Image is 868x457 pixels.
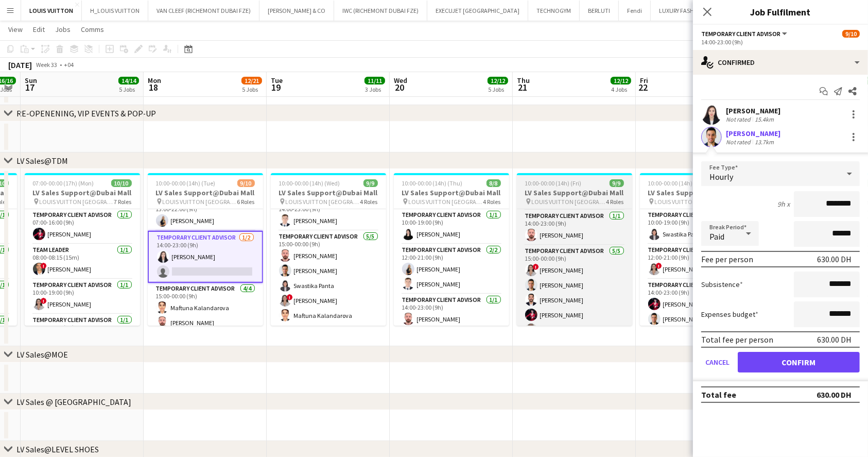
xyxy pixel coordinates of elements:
div: LV Sales @ [GEOGRAPHIC_DATA] [16,397,131,407]
app-card-role: Temporary Client Advisor4/415:00-00:00 (9h)Maftuna Kalandarova[PERSON_NAME] [148,283,263,363]
span: ! [287,294,293,300]
div: Fee per person [701,254,753,264]
span: 10:00-00:00 (14h) (Thu) [402,179,463,187]
button: VAN CLEEF (RICHEMONT DUBAI FZE) [148,1,259,21]
span: 4 Roles [360,198,378,206]
button: H_LOUIS VUITTON [82,1,148,21]
button: Temporary Client Advisor [701,30,789,38]
div: Total fee [701,390,736,400]
app-card-role: Temporary Client Advisor2/214:00-23:00 (9h)[PERSON_NAME][PERSON_NAME] [640,279,755,329]
app-card-role: Temporary Client Advisor1/110:00-19:00 (9h)[PERSON_NAME] [394,209,509,244]
h3: Job Fulfilment [693,5,868,19]
button: Cancel [701,352,734,373]
span: 18 [146,81,161,93]
div: 5 Jobs [242,86,262,93]
h3: LV Sales Support@Dubai Mall [394,188,509,197]
div: RE-OPENENING, VIP EVENTS & POP-UP [16,108,156,119]
button: Confirm [738,352,860,373]
div: 3 Jobs [365,86,385,93]
span: Comms [81,25,104,34]
app-card-role: Temporary Client Advisor5/515:00-00:00 (9h)[PERSON_NAME][PERSON_NAME]Swastika Panta![PERSON_NAME]... [271,231,386,326]
span: ! [656,263,662,269]
button: IWC (RICHEMONT DUBAI FZE) [334,1,427,21]
app-card-role: Temporary Client Advisor5/515:00-00:00 (9h)![PERSON_NAME][PERSON_NAME][PERSON_NAME][PERSON_NAME] [517,245,632,340]
div: LV Sales@LEVEL SHOES [16,444,99,454]
app-job-card: 10:00-00:00 (14h) (Fri)9/9LV Sales Support@Dubai Mall LOUIS VUITTON [GEOGRAPHIC_DATA] - [GEOGRAPH... [517,173,632,326]
span: Fri [640,76,648,85]
h3: LV Sales Support@Dubai Mall [640,188,755,197]
div: [PERSON_NAME] [726,106,780,115]
button: TECHNOGYM [528,1,580,21]
span: 4 Roles [606,198,624,206]
app-job-card: 10:00-00:00 (14h) (Wed)9/9LV Sales Support@Dubai Mall LOUIS VUITTON [GEOGRAPHIC_DATA] - [GEOGRAPH... [271,173,386,326]
span: 7 Roles [114,198,132,206]
app-card-role: Temporary Client Advisor1/111:00-20:00 (9h) [25,314,140,349]
span: 12/21 [241,77,262,84]
span: 21 [515,81,530,93]
div: Total fee per person [701,334,773,345]
app-card-role: Temporary Client Advisor1/114:00-23:00 (9h)[PERSON_NAME] [394,294,509,329]
span: 20 [392,81,407,93]
app-card-role: Temporary Client Advisor1/114:00-23:00 (9h)[PERSON_NAME] [271,196,386,231]
span: LOUIS VUITTON [GEOGRAPHIC_DATA] - [GEOGRAPHIC_DATA] [163,198,237,206]
span: Wed [394,76,407,85]
button: EXECUJET [GEOGRAPHIC_DATA] [427,1,528,21]
div: 630.00 DH [817,334,852,345]
div: LV Sales@MOE [16,349,68,360]
span: LOUIS VUITTON [GEOGRAPHIC_DATA] - [GEOGRAPHIC_DATA] [409,198,483,206]
button: LUXURY FASHION GULF [651,1,728,21]
button: Fendi [619,1,651,21]
div: LV Sales@TDM [16,156,68,166]
span: Jobs [55,25,71,34]
div: Confirmed [693,50,868,75]
div: +04 [64,61,74,69]
span: 4 Roles [483,198,501,206]
h3: LV Sales Support@Dubai Mall [148,188,263,197]
span: Thu [517,76,530,85]
span: ! [41,263,47,269]
span: 8/8 [487,179,501,187]
span: 6 Roles [237,198,255,206]
a: Edit [29,23,49,36]
div: [PERSON_NAME] [726,129,780,138]
app-card-role: Temporary Client Advisor1/214:00-23:00 (9h)[PERSON_NAME] [148,231,263,283]
div: 14:00-23:00 (9h) [701,38,860,46]
app-job-card: 07:00-00:00 (17h) (Mon)10/10LV Sales Support@Dubai Mall LOUIS VUITTON [GEOGRAPHIC_DATA] - [GEOGRA... [25,173,140,326]
label: Expenses budget [701,310,758,319]
span: LOUIS VUITTON [GEOGRAPHIC_DATA] - [GEOGRAPHIC_DATA] [655,198,730,206]
span: 10:00-00:00 (14h) (Wed) [279,179,340,187]
span: Sun [25,76,37,85]
span: Week 33 [34,61,60,69]
app-job-card: 10:00-00:00 (14h) (Sat)8/8LV Sales Support@Dubai Mall LOUIS VUITTON [GEOGRAPHIC_DATA] - [GEOGRAPH... [640,173,755,326]
span: Temporary Client Advisor [701,30,780,38]
div: 630.00 DH [817,390,852,400]
span: 12/12 [611,77,631,84]
a: Jobs [51,23,75,36]
span: 10:00-00:00 (14h) (Sat) [648,179,707,187]
div: 5 Jobs [488,86,508,93]
div: 13.7km [753,138,776,146]
button: BERLUTI [580,1,619,21]
span: LOUIS VUITTON [GEOGRAPHIC_DATA] - [GEOGRAPHIC_DATA] [286,198,360,206]
span: ! [533,264,539,270]
span: View [8,25,23,34]
a: Comms [77,23,108,36]
span: 10:00-00:00 (14h) (Fri) [525,179,582,187]
span: Tue [271,76,283,85]
div: 5 Jobs [119,86,138,93]
span: LOUIS VUITTON [GEOGRAPHIC_DATA] - [GEOGRAPHIC_DATA] [40,198,114,206]
span: 07:00-00:00 (17h) (Mon) [33,179,94,187]
div: [DATE] [8,60,32,70]
span: ! [41,298,47,304]
span: Mon [148,76,161,85]
label: Subsistence [701,280,743,289]
span: Hourly [709,172,733,182]
app-card-role: Temporary Client Advisor1/110:00-19:00 (9h)Swastika Panta [640,209,755,244]
span: 10:00-00:00 (14h) (Tue) [156,179,216,187]
span: 10/10 [111,179,132,187]
h3: LV Sales Support@Dubai Mall [271,188,386,197]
